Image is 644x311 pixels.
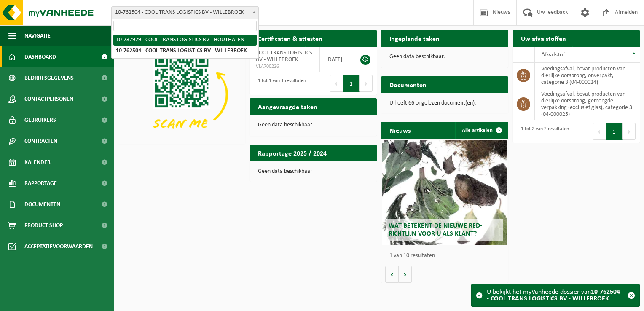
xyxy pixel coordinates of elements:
h2: Nieuws [381,122,419,138]
h2: Ingeplande taken [381,30,448,46]
button: 1 [343,75,360,92]
button: Next [623,123,636,140]
button: Previous [593,123,606,140]
a: Alle artikelen [455,122,507,139]
h2: Certificaten & attesten [250,30,331,46]
button: Volgende [399,266,412,283]
span: 10-762504 - COOL TRANS LOGISTICS BV - WILLEBROEK [111,6,259,19]
span: Wat betekent de nieuwe RED-richtlijn voor u als klant? [389,223,482,237]
span: Dashboard [24,46,56,67]
span: Contactpersonen [24,88,73,110]
li: 10-762504 - COOL TRANS LOGISTICS BV - WILLEBROEK [113,46,257,56]
button: Next [360,75,373,92]
h2: Uw afvalstoffen [513,30,574,46]
div: 1 tot 2 van 2 resultaten [517,122,569,141]
strong: 10-762504 - COOL TRANS LOGISTICS BV - WILLEBROEK [487,289,620,302]
span: VLA700226 [256,63,313,70]
p: Geen data beschikbaar [258,169,368,174]
span: Bedrijfsgegevens [24,67,74,88]
h2: Rapportage 2025 / 2024 [250,145,335,161]
td: [DATE] [320,47,352,72]
h2: Aangevraagde taken [250,98,326,115]
a: Bekijk rapportage [314,161,376,178]
button: Previous [330,75,343,92]
p: Geen data beschikbaar. [258,122,368,128]
div: U bekijkt het myVanheede dossier van [487,284,623,306]
span: Afvalstof [541,51,565,58]
span: Kalender [24,152,51,173]
button: Vorige [385,266,399,283]
p: U heeft 66 ongelezen document(en). [389,100,500,106]
div: 1 tot 1 van 1 resultaten [254,74,306,93]
span: COOL TRANS LOGISTICS BV - WILLEBROEK [256,50,312,63]
button: 1 [606,123,623,140]
td: voedingsafval, bevat producten van dierlijke oorsprong, onverpakt, categorie 3 (04-000024) [535,63,640,88]
h2: Documenten [381,76,435,93]
span: Product Shop [24,215,63,236]
span: Contracten [24,131,57,152]
span: 10-762504 - COOL TRANS LOGISTICS BV - WILLEBROEK [112,7,258,19]
p: 1 van 10 resultaten [389,253,504,259]
li: 10-737929 - COOL TRANS LOGISTICS BV - HOUTHALEN [113,35,257,46]
img: Download de VHEPlus App [118,47,245,142]
a: Wat betekent de nieuwe RED-richtlijn voor u als klant? [382,140,507,245]
span: Documenten [24,194,60,215]
span: Navigatie [24,25,51,46]
p: Geen data beschikbaar. [389,54,500,60]
span: Gebruikers [24,110,56,131]
td: voedingsafval, bevat producten van dierlijke oorsprong, gemengde verpakking (exclusief glas), cat... [535,88,640,120]
span: Acceptatievoorwaarden [24,236,93,257]
span: Rapportage [24,173,57,194]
